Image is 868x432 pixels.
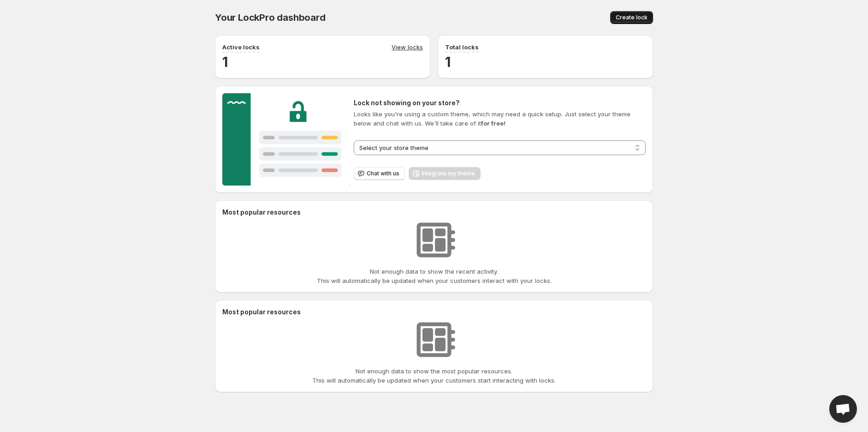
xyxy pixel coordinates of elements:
[481,120,505,127] strong: for free!
[445,53,646,71] h2: 1
[215,12,326,23] span: Your LockPro dashboard
[222,42,260,52] p: Active locks
[367,170,399,177] span: Chat with us
[354,98,646,108] h2: Lock not showing on your store?
[411,317,457,363] img: No resources found
[222,307,646,317] h2: Most popular resources
[829,395,857,423] a: Open chat
[610,11,653,24] button: Create lock
[354,109,646,128] p: Looks like you're using a custom theme, which may need a quick setup. Just select your theme belo...
[445,42,479,52] p: Total locks
[222,53,423,71] h2: 1
[222,93,350,186] img: Customer support
[317,267,552,285] p: Not enough data to show the recent activity. This will automatically be updated when your custome...
[312,366,556,385] p: Not enough data to show the most popular resources. This will automatically be updated when your ...
[411,217,457,263] img: No resources found
[616,14,648,21] span: Create lock
[392,42,423,53] a: View locks
[354,167,405,180] button: Chat with us
[222,208,646,217] h2: Most popular resources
